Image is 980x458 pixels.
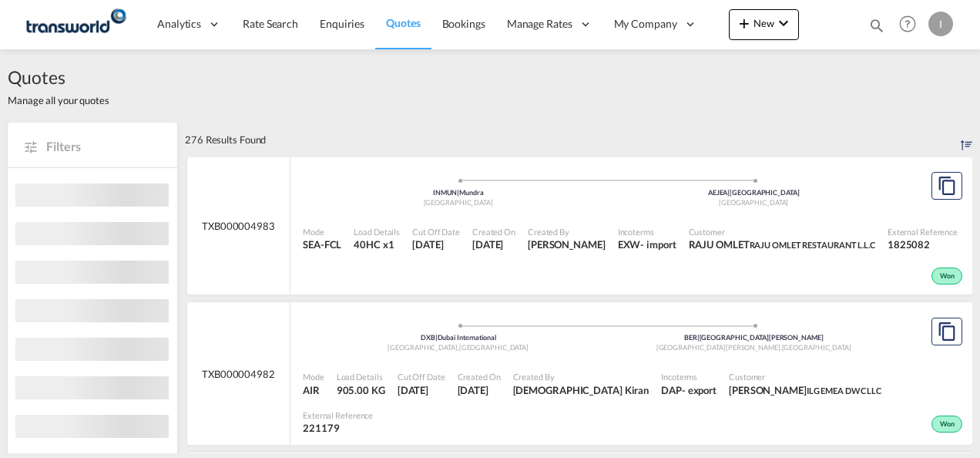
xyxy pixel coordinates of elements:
[398,371,445,382] span: Cut Off Date
[507,16,572,32] span: Manage Rates
[928,12,953,36] div: I
[689,226,875,237] span: Customer
[187,157,972,295] div: TXB000004983 OriginMundra IndiaDestinationJebel Ali United Arab EmiratesCopy Quote Mode SEA-FCL L...
[513,371,649,382] span: Created By
[528,237,606,251] span: Pradhesh Gautham
[689,237,875,251] span: RAJU OMLET RAJU OMLET RESTAURANT L.L.C
[46,138,162,155] span: Filters
[202,367,275,381] span: TXB000004982
[433,188,484,197] span: INMUN Mundra
[719,198,788,207] span: [GEOGRAPHIC_DATA]
[23,7,127,42] img: f753ae806dec11f0841701cdfdf085c0.png
[459,343,529,352] span: [GEOGRAPHIC_DATA]
[243,17,298,30] span: Rate Search
[894,11,921,37] span: Help
[961,123,972,157] div: Sort by: Created On
[931,172,962,200] button: Copy Quote
[684,333,824,342] span: BER [GEOGRAPHIC_DATA][PERSON_NAME]
[729,371,881,382] span: Customer
[458,343,459,352] span: ,
[938,177,956,195] md-icon: assets/icons/custom/copyQuote.svg
[412,237,460,251] span: 3 Oct 2025
[750,240,875,250] span: RAJU OMLET RESTAURANT L.L.C
[472,226,515,237] span: Created On
[614,16,677,32] span: My Company
[682,383,717,397] div: - export
[187,302,972,445] div: TXB000004982 OriginDubai International United Arab EmiratesDestinationBerlin Brandenburg GermanyC...
[708,188,800,197] span: AEJEA [GEOGRAPHIC_DATA]
[697,333,700,342] span: |
[303,237,341,251] span: SEA-FCL
[303,383,324,397] span: AIR
[458,383,501,397] span: 3 Oct 2025
[656,343,782,352] span: [GEOGRAPHIC_DATA][PERSON_NAME]
[661,371,717,382] span: Incoterms
[421,333,496,342] span: DXB Dubai International
[528,226,606,237] span: Created By
[938,322,956,341] md-icon: assets/icons/custom/copyQuote.svg
[735,17,793,29] span: New
[513,383,649,397] span: Irishi Kiran
[597,312,616,319] md-icon: assets/icons/custom/roll-o-plane.svg
[618,226,676,237] span: Incoterms
[472,237,515,251] span: 3 Oct 2025
[931,268,962,285] div: Won
[640,237,676,251] div: - import
[337,371,385,382] span: Load Details
[398,383,445,397] span: 3 Oct 2025
[303,421,373,435] span: 221179
[157,16,201,32] span: Analytics
[618,237,676,251] div: EXW import
[303,226,341,237] span: Mode
[303,371,324,382] span: Mode
[457,188,459,197] span: |
[931,318,962,345] button: Copy Quote
[940,271,958,282] span: Won
[894,11,928,39] div: Help
[597,167,616,174] md-icon: assets/icons/custom/ship-fill.svg
[661,383,717,397] div: DAP export
[782,343,851,352] span: [GEOGRAPHIC_DATA]
[618,237,641,251] div: EXW
[424,198,493,207] span: [GEOGRAPHIC_DATA]
[735,14,753,32] md-icon: icon-plus 400-fg
[729,383,881,397] span: Subash Subash ILG EMEA DWC LLC
[442,17,485,30] span: Bookings
[661,383,682,397] div: DAP
[185,123,266,157] div: 276 Results Found
[774,14,793,32] md-icon: icon-chevron-down
[458,371,501,382] span: Created On
[435,333,438,342] span: |
[868,17,885,34] md-icon: icon-magnify
[386,16,420,29] span: Quotes
[729,9,799,40] button: icon-plus 400-fgNewicon-chevron-down
[888,237,958,251] span: 1825082
[354,226,400,237] span: Load Details
[320,17,364,30] span: Enquiries
[8,93,109,107] span: Manage all your quotes
[780,343,782,352] span: ,
[388,343,458,352] span: [GEOGRAPHIC_DATA]
[940,419,958,430] span: Won
[8,65,109,89] span: Quotes
[202,219,275,233] span: TXB000004983
[727,188,730,197] span: |
[354,237,400,251] span: 40HC x 1
[931,416,962,433] div: Won
[868,17,885,40] div: icon-magnify
[412,226,460,237] span: Cut Off Date
[337,384,385,396] span: 905.00 KG
[303,409,373,421] span: External Reference
[888,226,958,237] span: External Reference
[807,386,881,396] span: ILG EMEA DWC LLC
